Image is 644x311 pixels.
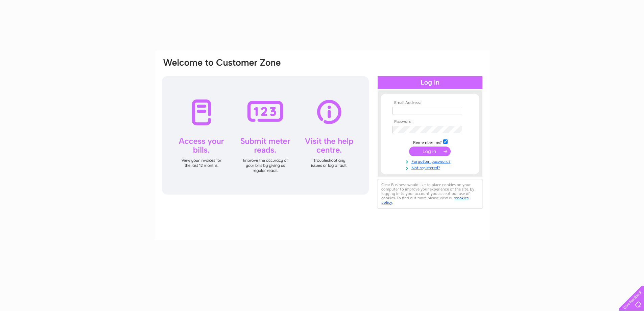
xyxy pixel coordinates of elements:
[392,158,469,164] a: Forgotten password?
[392,164,469,171] a: Not registered?
[391,119,469,124] th: Password:
[391,138,469,145] td: Remember me?
[409,147,451,156] input: Submit
[391,101,469,105] th: Email Address:
[378,179,482,208] div: Clear Business would like to place cookies on your computer to improve your experience of the sit...
[381,196,469,205] a: cookies policy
